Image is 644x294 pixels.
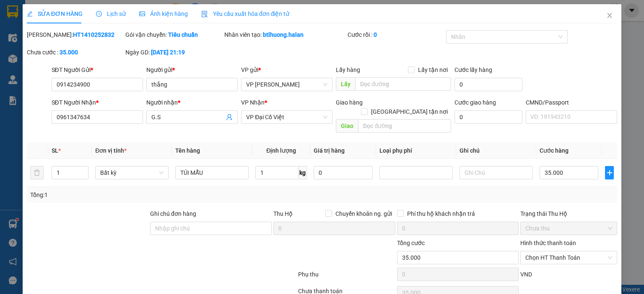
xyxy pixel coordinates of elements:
input: Cước giao hàng [454,110,522,124]
input: Cước lấy hàng [454,78,522,91]
span: kg [299,166,307,179]
b: 0 [374,31,377,38]
span: SỬA ĐƠN HÀNG [27,10,83,17]
div: SĐT Người Gửi [52,65,143,74]
label: Hình thức thanh toán [520,240,576,246]
span: Lấy hàng [336,66,360,73]
div: Chưa cước : [27,48,124,57]
span: Giao hàng [336,99,363,106]
div: Trạng thái Thu Hộ [520,209,617,218]
span: Bất kỳ [100,166,164,179]
span: Yêu cầu xuất hóa đơn điện tử [201,10,290,17]
span: SL [52,147,58,154]
label: Cước lấy hàng [454,66,492,73]
th: Loại phụ phí [376,143,456,159]
span: VND [520,271,532,278]
span: Thu Hộ [273,210,293,217]
div: VP gửi [241,65,332,74]
span: edit [27,11,33,17]
span: close [606,12,613,19]
span: Lấy tận nơi [415,65,451,74]
input: VD: Bàn, Ghế [175,166,249,179]
span: VP Nhận [241,99,265,106]
span: Chuyển khoản ng. gửi [332,209,395,218]
input: Ghi Chú [460,166,533,179]
input: Dọc đường [355,77,451,91]
span: Lịch sử [96,10,126,17]
input: Dọc đường [358,119,451,133]
b: [DATE] 21:19 [151,49,185,56]
span: Cước hàng [540,147,569,154]
span: Chọn HT Thanh Toán [525,251,612,264]
b: HT1410252832 [73,31,114,38]
button: Close [598,4,621,28]
div: Cước rồi : [348,30,444,39]
span: Lấy [336,77,355,91]
label: Cước giao hàng [454,99,496,106]
div: SĐT Người Nhận [52,98,143,107]
div: [PERSON_NAME]: [27,30,124,39]
span: VP Hoàng Văn Thụ [246,78,327,91]
input: Ghi chú đơn hàng [150,222,272,235]
div: Người nhận [146,98,238,107]
div: Tổng: 1 [30,190,249,199]
div: Gói vận chuyển: [125,30,222,39]
div: Phụ thu [297,270,396,284]
b: Tiêu chuẩn [168,31,198,38]
span: picture [139,11,145,17]
span: clock-circle [96,11,102,17]
span: Chưa thu [525,222,612,235]
img: icon [201,11,208,18]
span: Tên hàng [175,147,200,154]
button: plus [605,166,614,179]
button: delete [30,166,44,179]
div: CMND/Passport [526,98,617,107]
span: Giá trị hàng [314,147,345,154]
label: Ghi chú đơn hàng [150,210,196,217]
span: Giao [336,119,358,133]
th: Ghi chú [456,143,536,159]
span: Định lượng [266,147,296,154]
span: [GEOGRAPHIC_DATA] tận nơi [368,107,451,116]
b: 35.000 [60,49,78,56]
span: Đơn vị tính [95,147,127,154]
span: plus [605,169,613,176]
span: Tổng cước [397,240,425,246]
b: btlhuong.halan [263,31,304,38]
span: Ảnh kiện hàng [139,10,188,17]
div: Người gửi [146,65,238,74]
span: VP Đại Cồ Việt [246,111,327,123]
span: user-add [226,114,233,120]
div: Ngày GD: [125,48,222,57]
div: Nhân viên tạo: [224,30,346,39]
span: Phí thu hộ khách nhận trả [404,209,478,218]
